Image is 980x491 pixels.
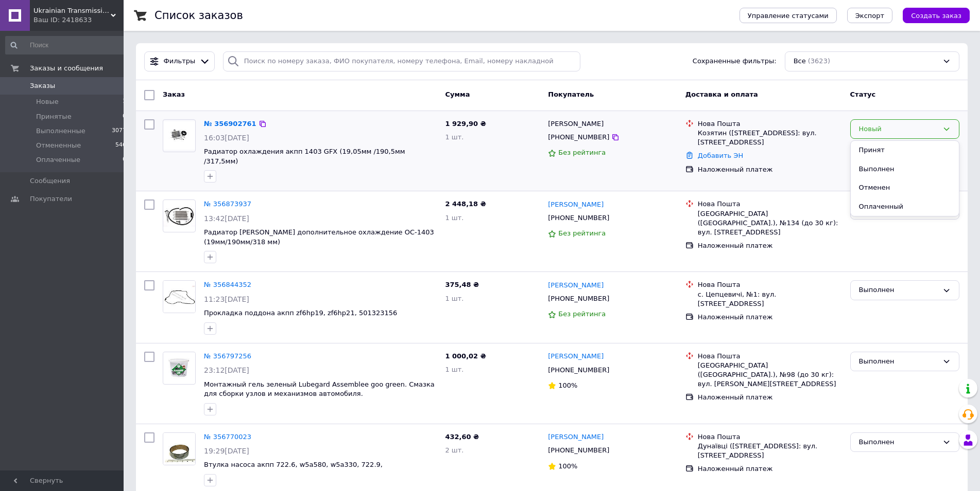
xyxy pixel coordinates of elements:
[892,11,970,19] a: Создать заказ
[851,178,959,197] li: Отменен
[30,194,72,204] span: Покупатели
[698,432,842,442] div: Нова Пошта
[204,134,249,142] span: 16:03[DATE]
[36,141,81,150] span: Отмененные
[154,9,243,22] h1: Список заказов
[204,120,256,128] a: № 356902761
[123,97,126,106] span: 1
[558,462,577,470] span: 100%
[698,165,842,174] div: Наложенный платеж
[445,90,470,98] span: Сумма
[698,393,842,402] div: Наложенный платеж
[163,121,195,150] img: Фото товару
[698,442,842,460] div: Дунаївці ([STREET_ADDRESS]: вул. [STREET_ADDRESS]
[698,464,842,474] div: Наложенный платеж
[859,356,938,367] div: Выполнен
[204,352,251,360] a: № 356797256
[558,310,606,318] span: Без рейтинга
[163,353,195,383] img: Фото товару
[851,197,959,216] li: Оплаченный
[33,6,111,15] span: Ukrainian Transmission Centre
[164,57,196,66] span: Фильтры
[163,280,196,313] a: Фото товару
[911,12,961,20] span: Создать заказ
[445,200,486,208] span: 2 448,18 ₴
[546,292,611,305] div: [PHONE_NUMBER]
[204,148,405,165] a: Радиатор охлаждения акпп 1403 GFX (19,05мм /190,5мм /317,5мм)
[163,352,196,385] a: Фото товару
[204,433,251,441] a: № 356770023
[548,119,604,129] span: Олександр Фурман
[123,155,126,165] span: 0
[903,8,970,23] button: Создать заказ
[223,51,581,71] input: Поиск по номеру заказа, ФИО покупателя, номеру телефона, Email, номеру накладной
[740,8,837,23] button: Управление статусами
[859,124,938,135] div: Новый
[698,129,842,147] div: Козятин ([STREET_ADDRESS]: вул. [STREET_ADDRESS]
[548,432,604,442] a: [PERSON_NAME]
[698,119,842,129] div: Нова Пошта
[546,444,611,457] div: [PHONE_NUMBER]
[558,149,606,156] span: Без рейтинга
[546,211,611,225] div: [PHONE_NUMBER]
[5,36,127,54] input: Поиск
[558,381,577,389] span: 100%
[445,352,486,360] span: 1 000,02 ₴
[36,126,85,136] span: Выполненные
[445,433,479,441] span: 432,60 ₴
[698,199,842,209] div: Нова Пошта
[204,295,249,303] span: 11:23[DATE]
[698,241,842,250] div: Наложенный платеж
[163,281,195,313] img: Фото товару
[445,446,463,454] span: 2 шт.
[693,57,777,66] span: Сохраненные фильтры:
[698,209,842,238] div: [GEOGRAPHIC_DATA] ([GEOGRAPHIC_DATA].), №134 (до 30 кг): вул. [STREET_ADDRESS]
[445,295,463,302] span: 1 шт.
[698,361,842,389] div: [GEOGRAPHIC_DATA] ([GEOGRAPHIC_DATA].), №98 (до 30 кг): вул. [PERSON_NAME][STREET_ADDRESS]
[548,352,604,361] a: [PERSON_NAME]
[30,176,70,186] span: Сообщения
[36,97,59,106] span: Новые
[163,433,195,465] img: Фото товару
[204,461,383,468] a: Втулка насоса акпп 722.6, w5a580, w5a330, 722.9,
[204,309,397,317] a: Прокладка поддона акпп zf6hp19, zf6hp21, 501323156
[548,200,604,210] a: [PERSON_NAME]
[748,12,829,20] span: Управление статусами
[204,214,249,223] span: 13:42[DATE]
[851,160,959,179] li: Выполнен
[851,141,959,160] li: Принят
[163,90,185,98] span: Заказ
[204,380,435,398] a: Монтажный гель зеленый Lubegard Assemblee goo green. Смазка для сборки узлов и механизмов автомоб...
[163,206,195,226] img: Фото товару
[855,12,884,20] span: Экспорт
[445,366,463,373] span: 1 шт.
[204,200,251,208] a: № 356873937
[163,432,196,465] a: Фото товару
[698,352,842,361] div: Нова Пошта
[685,90,758,98] span: Доставка и оплата
[794,57,806,66] span: Все
[30,64,103,73] span: Заказы и сообщения
[445,133,463,141] span: 1 шт.
[698,313,842,322] div: Наложенный платеж
[33,15,124,25] div: Ваш ID: 2418633
[445,120,486,128] span: 1 929,90 ₴
[546,363,611,377] div: [PHONE_NUMBER]
[36,112,72,121] span: Принятые
[847,8,892,23] button: Экспорт
[445,281,479,288] span: 375,48 ₴
[698,290,842,308] div: с. Цепцевичі, №1: вул. [STREET_ADDRESS]
[204,447,249,455] span: 19:29[DATE]
[698,280,842,289] div: Нова Пошта
[850,90,876,98] span: Статус
[859,285,938,296] div: Выполнен
[123,112,126,121] span: 0
[204,366,249,374] span: 23:12[DATE]
[163,199,196,232] a: Фото товару
[698,152,743,159] a: Добавить ЭН
[163,119,196,152] a: Фото товару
